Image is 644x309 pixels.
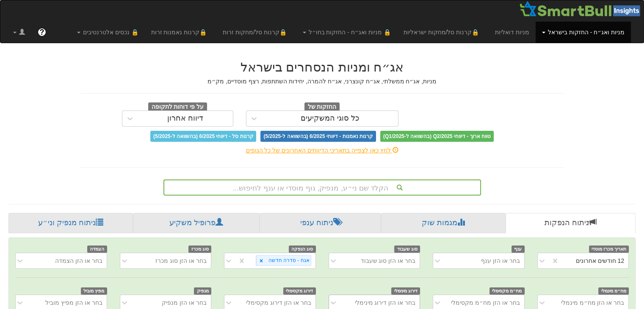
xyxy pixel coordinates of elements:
a: מניות ואג״ח - החזקות בישראל [536,22,631,43]
a: ניתוח ענפי [260,213,381,233]
div: בחר או הזן מנפיק [162,298,207,307]
div: בחר או הזן סוג שעבוד [360,257,415,265]
span: סוג שעבוד [394,246,420,253]
a: מניות דואליות [489,22,536,43]
span: מח״מ מינמלי [598,287,629,295]
div: בחר או הזן הצמדה [55,257,102,265]
div: בחר או הזן ענף [481,257,520,265]
span: קרנות נאמנות - דיווחי 6/2025 (בהשוואה ל-5/2025) [260,131,376,142]
a: ? [31,22,53,43]
div: אגח - סדרה חדשה [266,256,311,265]
a: 🔒 נכסים אלטרנטיבים [71,22,145,43]
div: 12 חודשים אחרונים [576,257,624,265]
span: סוג הנפקה [289,246,316,253]
a: 🔒 מניות ואג״ח - החזקות בחו״ל [296,22,397,43]
a: ניתוח מנפיק וני״ע [8,213,133,233]
span: ענף [511,246,525,253]
a: מגמות שוק [381,213,506,233]
div: בחר או הזן דירוג מקסימלי [246,298,311,307]
span: דירוג מקסימלי [283,287,316,295]
span: סוג מכרז [188,246,211,253]
span: מח״מ מקסימלי [489,287,525,295]
a: 🔒קרנות נאמנות זרות [145,22,217,43]
span: מנפיק [194,287,211,295]
span: דירוג מינימלי [391,287,420,295]
span: החזקות של [304,102,340,112]
a: 🔒קרנות סל/מחקות ישראליות [397,22,489,43]
a: פרופיל משקיע [133,213,260,233]
h2: אג״ח ומניות הנסחרים בישראל [81,60,564,74]
div: בחר או הזן סוג מכרז [155,257,207,265]
span: על פי דוחות לתקופה [148,102,207,112]
div: לחץ כאן לצפייה בתאריכי הדיווחים האחרונים של כל הגופים [75,146,570,154]
span: תאריך מכרז מוסדי [589,246,629,253]
a: 🔒קרנות סל/מחקות זרות [216,22,296,43]
div: הקלד שם ני״ע, מנפיק, גוף מוסדי או ענף לחיפוש... [164,180,480,195]
div: בחר או הזן דירוג מינימלי [354,298,415,307]
span: ? [39,28,44,36]
img: Smartbull [519,0,644,17]
span: מפיץ מוביל [81,287,107,295]
span: קרנות סל - דיווחי 6/2025 (בהשוואה ל-5/2025) [150,131,256,142]
div: בחר או הזן מח״מ מקסימלי [451,298,520,307]
div: כל סוגי המשקיעים [301,114,359,123]
div: בחר או הזן מח״מ מינמלי [561,298,624,307]
a: ניתוח הנפקות [506,213,636,233]
span: טווח ארוך - דיווחי Q2/2025 (בהשוואה ל-Q1/2025) [380,131,494,142]
div: בחר או הזן מפיץ מוביל [45,298,102,307]
span: הצמדה [87,246,107,253]
h5: מניות, אג״ח ממשלתי, אג״ח קונצרני, אג״ח להמרה, יחידות השתתפות, רצף מוסדיים, מק״מ [81,78,564,85]
div: דיווח אחרון [167,114,203,123]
